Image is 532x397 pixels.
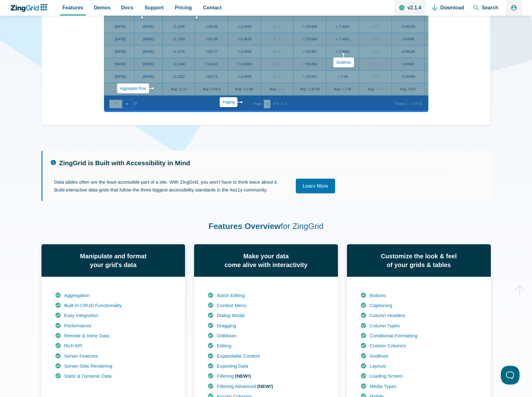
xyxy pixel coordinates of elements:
[370,343,406,348] a: Custom Columns
[54,178,283,194] p: Data tables often are the least accessible part of a site. With ZingGrid, you won't have to think...
[208,221,281,231] strong: Features Overview
[59,159,447,173] h1: ZingGrid is Built with Accessibility in Mind
[501,366,520,385] iframe: Toggle Customer Support
[370,353,388,359] a: Gridlines
[217,343,231,348] a: Editing
[203,3,222,12] span: Contact
[64,303,122,308] a: Built-In CRUD Functionality
[121,3,133,12] span: Docs
[370,333,417,338] a: Conditional Formatting
[94,3,110,12] span: Demos
[62,3,83,12] span: Features
[64,293,90,298] a: Aggregation
[370,293,386,298] a: Buttons
[175,3,192,12] span: Pricing
[64,353,98,359] a: Server Features
[120,86,146,91] a: Aggregate Row
[41,221,491,232] h2: for ZingGrid
[257,384,273,389] b: (NEW!)
[203,252,329,269] h3: Make your data come alive with interactivity
[144,3,164,12] span: Support
[217,313,245,318] a: Dialog Modal
[370,363,386,369] a: Layouts
[64,323,91,328] a: Performance
[217,353,260,359] a: Expandable Content
[370,373,403,379] a: Loading Screen
[217,293,245,298] a: Batch Editing
[217,384,256,389] a: Filtering Advanced
[64,333,109,338] a: Remote & Inline Data
[10,4,50,12] a: ZingChart Logo. Click to return to the homepage
[355,252,482,269] h3: Customize the look & feel of your grids & tables
[217,333,236,338] a: Drilldown
[235,373,251,379] b: (NEW!)
[50,252,177,269] h3: Manipulate and format your grid's data
[370,323,400,328] a: Column Types
[217,303,246,308] a: Context Menu
[370,384,397,389] a: Media Types
[64,313,99,318] a: Easy Integration
[370,313,405,318] a: Column Headers
[64,343,82,348] a: Rich API
[217,373,234,379] a: Filtering
[217,363,248,369] a: Exporting Data
[336,60,351,65] a: Gridlines
[64,363,113,369] a: Server-Side Rendering
[296,179,335,193] a: Learn More
[64,373,112,379] a: Static & Dynamic Data
[223,100,234,104] a: Paging
[217,323,236,328] a: Dragging
[370,303,393,308] a: Captioning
